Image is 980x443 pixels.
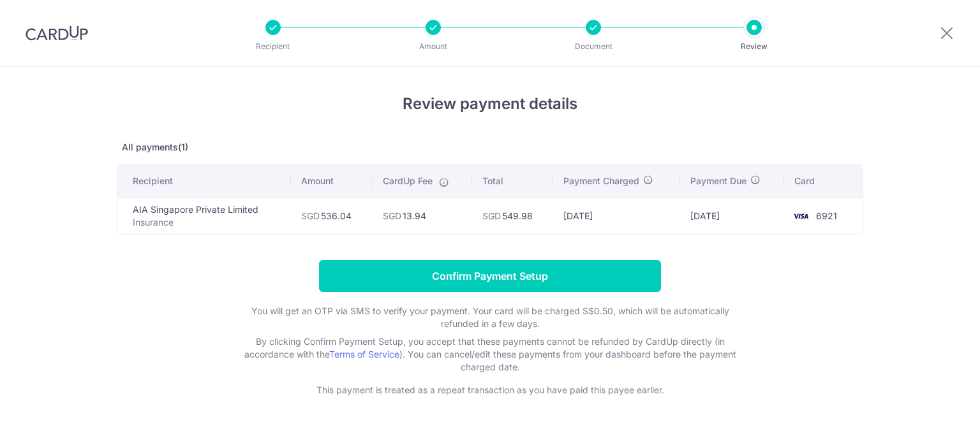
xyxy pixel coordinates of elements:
span: SGD [482,210,501,221]
span: CardUp Fee [383,175,433,187]
th: Total [472,164,553,198]
th: Amount [291,164,372,198]
a: Terms of Service [329,349,399,359]
h4: Review payment details [117,92,863,115]
p: Review [707,40,801,53]
p: You will get an OTP via SMS to verify your payment. Your card will be charged S$0.50, which will ... [235,305,745,330]
input: Confirm Payment Setup [319,260,661,292]
p: Document [546,40,641,53]
td: 549.98 [472,198,553,234]
p: By clicking Confirm Payment Setup, you accept that these payments cannot be refunded by CardUp di... [235,335,745,374]
th: Recipient [117,164,291,198]
p: This payment is treated as a repeat transaction as you have paid this payee earlier. [235,384,745,396]
iframe: Opens a widget where you can find more information [898,405,967,437]
td: AIA Singapore Private Limited [117,198,291,234]
span: Payment Charged [563,175,639,187]
td: [DATE] [553,198,680,234]
img: <span class="translation_missing" title="translation missing: en.account_steps.new_confirm_form.b... [788,208,813,224]
img: CardUp [26,25,88,41]
p: Recipient [226,40,320,53]
td: 13.94 [373,198,472,234]
span: 6921 [816,210,837,221]
p: Insurance [133,216,281,229]
p: Amount [386,40,480,53]
td: 536.04 [291,198,372,234]
p: All payments(1) [117,141,863,154]
span: Payment Due [690,175,746,187]
span: SGD [383,210,401,221]
th: Card [784,164,863,198]
td: [DATE] [680,198,784,234]
span: SGD [301,210,320,221]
